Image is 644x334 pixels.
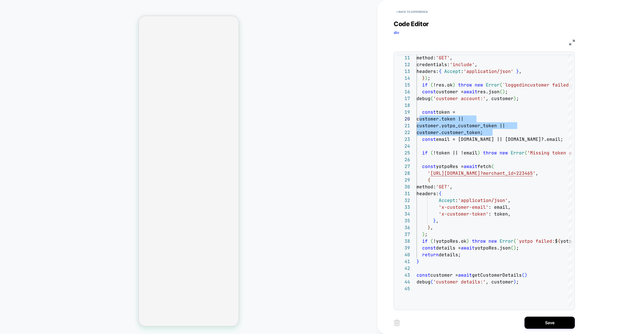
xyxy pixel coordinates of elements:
[425,75,428,81] span: )
[464,163,477,169] span: await
[396,54,410,61] div: 11
[396,61,410,68] div: 12
[396,278,410,285] div: 44
[450,62,475,67] span: 'include'
[475,62,477,67] span: ,
[396,265,410,272] div: 42
[396,88,410,95] div: 16
[486,82,500,88] span: Error
[516,279,519,285] span: ;
[422,252,439,258] span: return
[417,184,436,190] span: method:
[436,55,450,61] span: 'GET'
[558,136,563,142] span: l;
[422,82,428,88] span: if
[436,218,439,224] span: ,
[430,238,433,244] span: (
[489,204,511,210] span: : email,
[436,89,464,95] span: customer =
[422,150,428,156] span: if
[489,238,497,244] span: new
[516,68,519,74] span: }
[513,245,516,251] span: )
[519,68,522,74] span: ,
[417,96,430,101] span: debug
[536,170,538,176] span: ,
[428,225,430,230] span: }
[502,82,572,88] span: `loggedincustomer failed:
[477,163,491,169] span: fetch
[417,272,430,278] span: const
[394,30,399,35] span: div
[464,68,513,74] span: 'application/json'
[533,170,536,176] span: '
[396,129,410,136] div: 22
[444,68,461,74] span: Accept
[513,279,516,285] span: )
[455,197,458,203] span: :
[396,143,410,149] div: 24
[433,218,436,224] span: }
[436,184,450,190] span: 'GET'
[516,245,519,251] span: ;
[466,238,469,244] span: )
[417,123,505,129] span: customer.yotpo_customer_token ||
[436,245,461,251] span: details =
[430,82,433,88] span: (
[505,89,508,95] span: ;
[516,96,519,101] span: ;
[560,238,602,244] span: yotpoRes.status
[450,184,453,190] span: ,
[396,95,410,102] div: 17
[394,8,430,16] button: < Back to experience
[472,272,522,278] span: getCustomerDetails
[508,197,511,203] span: ,
[461,245,475,251] span: await
[422,231,425,237] span: )
[475,82,483,88] span: new
[500,82,502,88] span: (
[428,75,430,81] span: ;
[439,252,461,258] span: details;
[522,272,525,278] span: (
[500,150,508,156] span: new
[430,279,433,285] span: (
[433,150,477,156] span: !token || !email
[436,109,455,115] span: token =
[396,238,410,244] div: 38
[396,190,410,197] div: 31
[417,130,483,135] span: customer.customer_token;
[433,96,486,101] span: 'customer account:'
[396,102,410,109] div: 18
[483,150,497,156] span: throw
[396,81,410,88] div: 15
[417,279,430,285] span: debug
[436,136,558,142] span: email = [DOMAIN_NAME] || [DOMAIN_NAME]?.emai
[396,197,410,204] div: 32
[489,211,511,217] span: : token,
[396,75,410,81] div: 14
[511,245,513,251] span: (
[422,109,436,115] span: const
[439,68,441,74] span: {
[396,163,410,170] div: 27
[430,272,458,278] span: customer =
[439,197,455,203] span: Accept
[430,225,433,230] span: ,
[500,89,502,95] span: (
[477,89,500,95] span: res.json
[417,62,450,67] span: credentials:
[555,238,558,244] span: $
[396,244,410,251] div: 39
[513,96,516,101] span: )
[569,40,575,45] img: fullscreen
[516,238,555,244] span: `yotpo failed:
[417,68,439,74] span: headers:
[433,279,486,285] span: 'customer details:'
[396,136,410,143] div: 23
[428,170,430,176] span: '
[511,150,525,156] span: Error
[464,89,477,95] span: await
[428,177,430,183] span: {
[396,122,410,129] div: 21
